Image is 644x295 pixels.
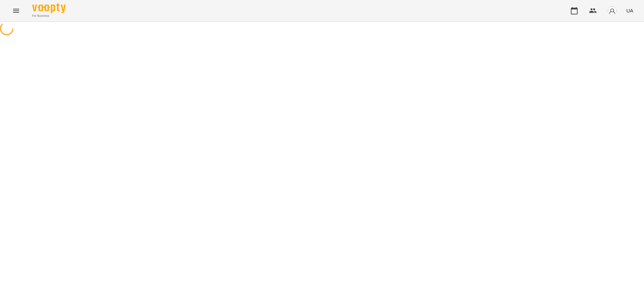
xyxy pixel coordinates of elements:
span: For Business [32,14,66,18]
img: avatar_s.png [607,6,617,15]
img: Voopty Logo [32,3,66,13]
button: Menu [8,3,24,19]
span: UA [626,7,633,14]
button: UA [624,4,636,17]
